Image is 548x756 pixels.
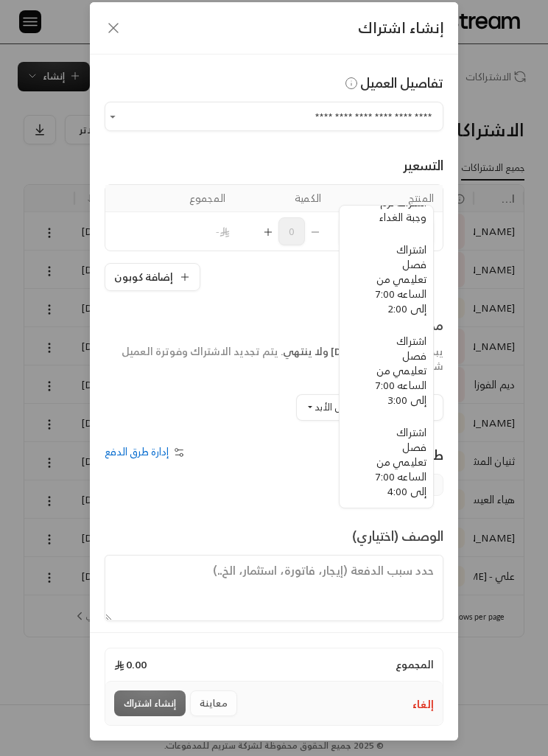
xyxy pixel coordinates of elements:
span: إدارة طرق الدفع [105,442,169,461]
span: اشتراك فصل تعليمي من الساعه 7:00 إلى 4:00 [376,423,426,500]
td: - [138,212,234,251]
span: اشتراك ترم - وجبة الغداء [375,193,426,226]
button: Open [105,108,121,125]
div: مدة الاشتراك [105,315,443,335]
span: 0 [278,217,305,245]
span: ولا ينتهي [284,342,329,360]
th: المجموع [138,185,234,212]
span: إنشاء اشتراك [358,15,443,41]
div: الوصف (اختياري) [352,525,443,546]
button: إضافة كوبون [105,263,200,291]
button: إلغاء [412,697,434,712]
table: Selected Products [105,184,443,251]
th: الكمية [234,185,330,212]
span: [DATE] [331,342,364,360]
span: تفاصيل العميل [342,71,443,94]
div: يبدأ الاشتراك في . يتم تجديد الاشتراك وفوترة العميل شهر. [105,344,443,374]
span: 0.00 [114,657,147,672]
span: المجموع [396,657,434,672]
span: اشتراك فصل تعليمي من الساعه 7:00 إلى 3:00 [376,332,426,409]
span: إلى الأبد [315,399,350,416]
div: التسعير [105,155,443,175]
span: اشتراك فصل تعليمي من الساعه 7:00 إلى 2:00 [376,240,426,318]
th: المنتج [330,185,443,212]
